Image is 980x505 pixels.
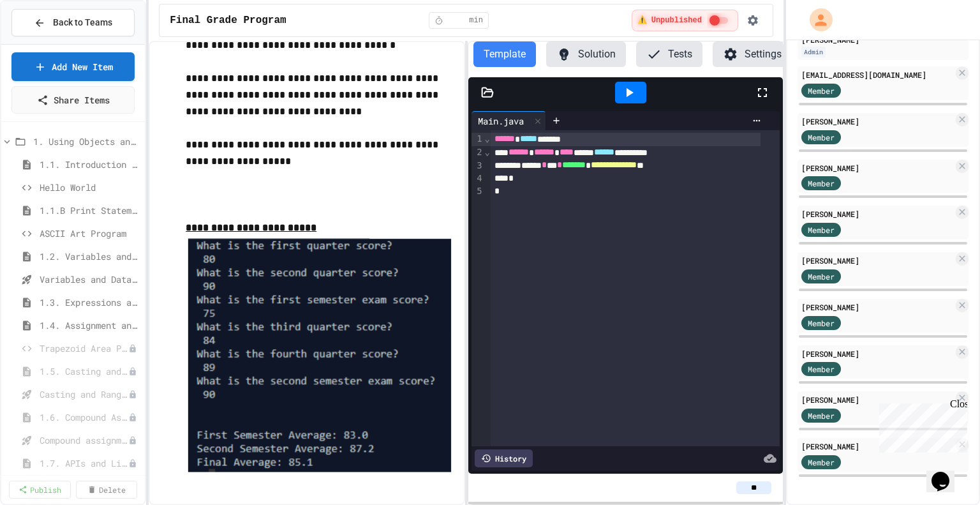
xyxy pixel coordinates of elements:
[473,41,536,67] button: Template
[484,133,491,144] span: Fold line
[128,390,137,399] div: Unpublished
[874,398,967,453] iframe: chat widget
[53,16,112,29] span: Back to Teams
[40,411,128,424] span: 1.6. Compound Assignment Operators
[801,162,953,174] div: [PERSON_NAME]
[471,114,530,128] div: Main.java
[40,227,140,240] span: ASCII Art Program
[801,441,953,452] div: [PERSON_NAME]
[801,116,953,127] div: [PERSON_NAME]
[40,365,128,378] span: 1.5. Casting and Ranges of Values
[471,146,484,160] div: 2
[40,456,128,470] span: 1.7. APIs and Libraries
[636,15,702,26] span: ⚠️ Unpublished
[808,132,835,143] span: Member
[40,250,140,263] span: 1.2. Variables and Data Types
[9,481,71,499] a: Publish
[484,147,491,157] span: Fold line
[630,10,739,31] div: ⚠️ Students cannot see this content! Click the toggle to publish it and make it visible to your c...
[808,177,835,189] span: Member
[76,481,138,499] a: Delete
[808,363,835,375] span: Member
[808,271,835,282] span: Member
[808,85,835,96] span: Member
[808,224,835,236] span: Member
[11,9,135,36] button: Back to Teams
[40,319,140,332] span: 1.4. Assignment and Input
[469,15,483,26] span: min
[40,342,128,355] span: Trapezoid Area Program
[475,449,533,467] div: History
[128,436,137,445] div: Unpublished
[128,459,137,468] div: Unpublished
[796,5,836,34] div: My Account
[808,456,835,468] span: Member
[801,47,826,57] div: Admin
[713,41,792,67] button: Settings
[801,348,953,359] div: [PERSON_NAME]
[40,158,140,171] span: 1.1. Introduction to Algorithms, Programming, and Compilers
[128,344,137,353] div: Unpublished
[40,204,140,217] span: 1.1.B Print Statements
[40,433,128,447] span: Compound assignment operators - Quiz
[546,41,626,67] button: Solution
[170,13,286,28] span: Final Grade Program
[128,367,137,376] div: Unpublished
[128,413,137,422] div: Unpublished
[40,296,140,309] span: 1.3. Expressions and Output [New]
[801,208,953,220] div: [PERSON_NAME]
[801,69,953,80] div: [EMAIL_ADDRESS][DOMAIN_NAME]
[471,185,484,198] div: 5
[5,5,88,81] div: Chat with us now!Close
[801,301,953,313] div: [PERSON_NAME]
[808,410,835,421] span: Member
[471,160,484,173] div: 3
[926,454,967,492] iframe: chat widget
[40,181,140,194] span: Hello World
[471,111,546,130] div: Main.java
[801,394,953,405] div: [PERSON_NAME]
[801,255,953,266] div: [PERSON_NAME]
[11,52,135,81] a: Add New Item
[33,135,140,148] span: 1. Using Objects and Methods
[40,273,140,286] span: Variables and Data Types - Quiz
[40,388,128,401] span: Casting and Ranges of variables - Quiz
[471,133,484,146] div: 1
[808,317,835,329] span: Member
[11,86,135,114] a: Share Items
[636,41,702,67] button: Tests
[471,172,484,185] div: 4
